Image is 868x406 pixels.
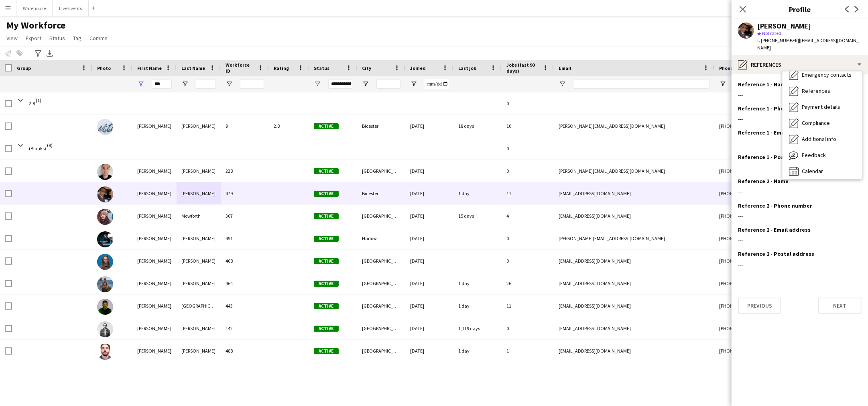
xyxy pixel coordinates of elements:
span: View [6,35,18,42]
div: --- [738,140,862,147]
div: [GEOGRAPHIC_DATA] [357,295,405,317]
div: [PERSON_NAME][EMAIL_ADDRESS][DOMAIN_NAME] [554,227,714,249]
div: 1 day [453,182,502,204]
div: 142 [221,317,269,339]
button: Open Filter Menu [137,80,144,88]
div: [GEOGRAPHIC_DATA] [357,160,405,182]
div: [PERSON_NAME] [132,272,177,294]
button: Open Filter Menu [410,80,417,88]
img: Tom Richards [97,231,113,247]
div: [PERSON_NAME] [177,160,221,182]
div: [PERSON_NAME] [177,340,221,362]
button: Open Filter Menu [362,80,369,88]
div: [PERSON_NAME] [132,182,177,204]
div: [PHONE_NUMBER] [714,227,817,249]
div: Compliance [783,115,862,131]
img: Tom Mitchell [97,186,113,202]
div: Harlow [357,227,405,249]
img: Tom Sussex [97,299,113,315]
div: [PERSON_NAME] [132,205,177,227]
h3: Reference 1 - Postal address [738,153,814,161]
span: Last job [458,65,476,71]
button: Next [818,298,862,314]
div: [DATE] [405,250,453,272]
a: Tag [70,33,85,43]
input: Email Filter Input [573,79,709,89]
div: [EMAIL_ADDRESS][DOMAIN_NAME] [554,250,714,272]
div: [PERSON_NAME] [132,227,177,249]
span: Joined [410,65,426,71]
div: 479 [221,182,269,204]
span: | [EMAIL_ADDRESS][DOMAIN_NAME] [757,37,859,51]
div: [GEOGRAPHIC_DATA] [357,340,405,362]
button: Open Filter Menu [226,80,233,88]
div: --- [738,212,862,220]
span: (Blanks) [29,137,46,160]
div: [PHONE_NUMBER] [714,182,817,204]
span: Active [314,123,339,129]
div: [PERSON_NAME] [132,340,177,362]
div: 9 [221,115,269,137]
div: [EMAIL_ADDRESS][DOMAIN_NAME] [554,205,714,227]
div: --- [738,164,862,171]
div: Emergency contacts [783,67,862,83]
div: [PHONE_NUMBER] [714,272,817,294]
div: References [783,83,862,99]
div: 228 [221,160,269,182]
div: [PERSON_NAME] [132,160,177,182]
div: [PHONE_NUMBER] [714,317,817,339]
div: [PHONE_NUMBER] [714,160,817,182]
button: Previous [738,298,781,314]
span: Group [17,65,31,71]
div: [EMAIL_ADDRESS][DOMAIN_NAME] [554,340,714,362]
div: [DATE] [405,295,453,317]
div: 0 [502,250,554,272]
span: Jobs (last 90 days) [506,62,539,74]
div: [PHONE_NUMBER] [714,115,817,137]
span: Active [314,258,339,264]
div: --- [738,91,862,98]
input: Joined Filter Input [425,79,449,89]
div: 464 [221,272,269,294]
div: 0 [502,227,554,249]
div: 443 [221,295,269,317]
input: Workforce ID Filter Input [240,79,264,89]
div: 307 [221,205,269,227]
div: [GEOGRAPHIC_DATA] [357,205,405,227]
div: [GEOGRAPHIC_DATA] [357,272,405,294]
div: References [732,55,868,74]
img: Tom Slade [97,276,113,292]
div: 18 days [453,115,502,137]
div: 0 [502,317,554,339]
div: [PERSON_NAME] [132,250,177,272]
button: Warehouse [16,0,53,16]
div: 1 day [453,272,502,294]
div: [PERSON_NAME] [132,295,177,317]
div: 1 day [453,340,502,362]
button: Open Filter Menu [719,80,726,88]
span: Payment details [802,103,840,110]
span: (1) [36,92,41,108]
span: Email [559,65,571,71]
img: Tomas Nunes [97,344,113,360]
h3: Reference 1 - Email address [738,129,811,136]
div: [EMAIL_ADDRESS][DOMAIN_NAME] [554,182,714,204]
span: City [362,65,371,71]
span: (9) [47,137,53,153]
div: Calendar [783,163,862,180]
div: [PERSON_NAME][EMAIL_ADDRESS][DOMAIN_NAME] [554,115,714,137]
div: [DATE] [405,160,453,182]
div: 10 [502,115,554,137]
span: Active [314,281,339,287]
div: [PERSON_NAME] [132,317,177,339]
h3: Reference 2 - Phone number [738,202,812,209]
h3: Reference 2 - Email address [738,226,811,233]
img: Tom Mitchell [97,119,113,135]
div: --- [738,115,862,122]
div: [DATE] [405,272,453,294]
img: Tom Croucher [97,164,113,180]
div: 1 day [453,295,502,317]
h3: Reference 2 - Name [738,177,789,185]
div: 468 [221,250,269,272]
div: Additional info [783,131,862,147]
